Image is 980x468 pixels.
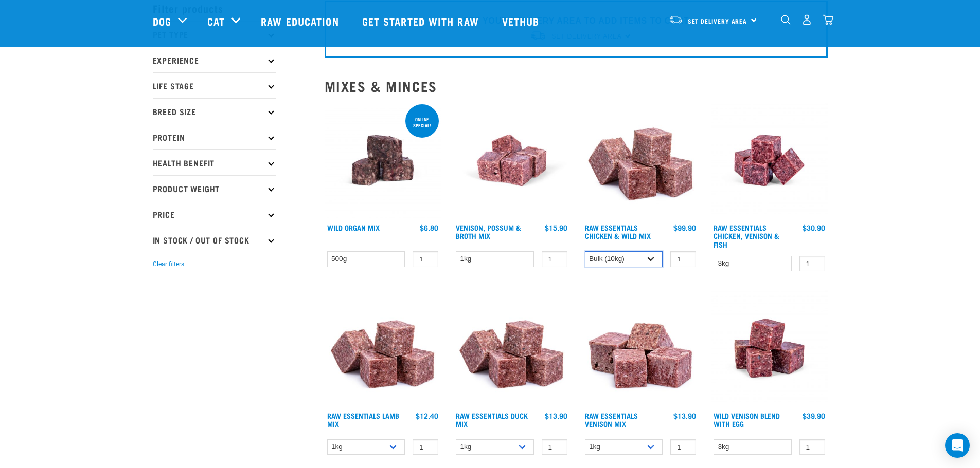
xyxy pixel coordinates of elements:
[153,124,276,149] p: Protein
[153,47,276,72] p: Experience
[413,439,438,455] input: 1
[416,411,438,420] div: $12.40
[803,411,825,420] div: $39.90
[456,414,528,425] a: Raw Essentials Duck Mix
[673,223,696,232] div: $99.90
[420,223,438,232] div: $6.80
[325,102,441,219] img: Wild Organ Mix
[714,226,779,246] a: Raw Essentials Chicken, Venison & Fish
[352,1,492,42] a: Get started with Raw
[801,14,812,25] img: user.png
[456,226,521,237] a: Venison, Possum & Broth Mix
[670,251,696,267] input: 1
[153,201,276,227] p: Price
[673,411,696,420] div: $13.90
[585,414,638,425] a: Raw Essentials Venison Mix
[711,102,828,219] img: Chicken Venison mix 1655
[585,226,651,237] a: Raw Essentials Chicken & Wild Mix
[711,290,828,406] img: Venison Egg 1616
[492,1,553,42] a: Vethub
[153,149,276,175] p: Health Benefit
[669,15,683,24] img: van-moving.png
[670,439,696,455] input: 1
[453,102,570,219] img: Vension and heart
[582,102,699,219] img: Pile Of Cubed Chicken Wild Meat Mix
[153,259,184,269] button: Clear filters
[413,251,438,267] input: 1
[803,223,825,232] div: $30.90
[453,290,570,406] img: ?1041 RE Lamb Mix 01
[545,411,567,420] div: $13.90
[582,290,699,406] img: 1113 RE Venison Mix 01
[153,227,276,252] p: In Stock / Out Of Stock
[327,226,380,229] a: Wild Organ Mix
[153,98,276,124] p: Breed Size
[405,111,439,133] div: ONLINE SPECIAL!
[153,13,171,29] a: Dog
[823,14,833,25] img: home-icon@2x.png
[325,78,828,94] h2: Mixes & Minces
[945,433,970,458] div: Open Intercom Messenger
[688,19,747,23] span: Set Delivery Area
[207,13,225,29] a: Cat
[799,256,825,272] input: 1
[545,223,567,232] div: $15.90
[799,439,825,455] input: 1
[714,414,780,425] a: Wild Venison Blend with Egg
[153,175,276,201] p: Product Weight
[327,414,399,425] a: Raw Essentials Lamb Mix
[542,251,567,267] input: 1
[153,72,276,98] p: Life Stage
[325,290,441,406] img: ?1041 RE Lamb Mix 01
[542,439,567,455] input: 1
[781,15,791,25] img: home-icon-1@2x.png
[251,1,351,42] a: Raw Education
